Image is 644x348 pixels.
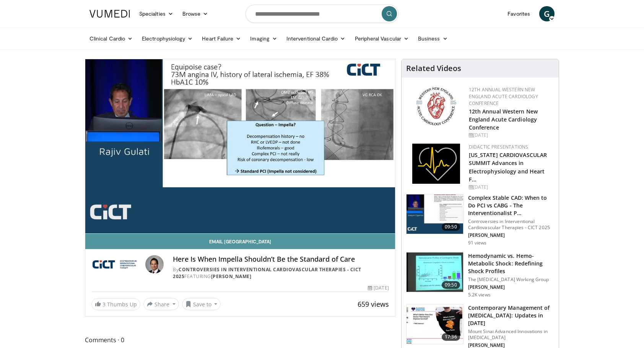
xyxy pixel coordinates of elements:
a: Heart Failure [197,31,246,46]
a: 09:50 Complex Stable CAD: When to Do PCI vs CABG - The Interventionalist P… Controversies in Inte... [406,194,554,246]
img: 1860aa7a-ba06-47e3-81a4-3dc728c2b4cf.png.150x105_q85_autocrop_double_scale_upscale_version-0.2.png [412,144,460,184]
p: 91 views [468,240,487,246]
p: The [MEDICAL_DATA] Working Group [468,277,554,283]
a: Electrophysiology [137,31,197,46]
a: 3 Thumbs Up [91,298,140,310]
a: Imaging [246,31,282,46]
h4: Here Is When Impella Shouldn’t Be the Standard of Care [173,255,389,264]
span: Comments 0 [85,335,395,345]
img: VuMedi Logo [89,10,130,18]
div: [DATE] [469,132,553,139]
a: 12th Annual Western New England Acute Cardiology Conference [469,86,538,107]
h3: Hemodynamic vs. Hemo-Metabolic Shock: Redefining Shock Profiles [468,252,554,275]
div: By FEATURING [173,266,389,280]
span: 659 views [358,299,389,309]
video-js: Video Player [85,59,395,234]
input: Search topics, interventions [246,5,398,23]
img: 82c57d68-c47c-48c9-9839-2413b7dd3155.150x105_q85_crop-smart_upscale.jpg [407,194,463,234]
a: Favorites [503,6,535,21]
a: Browse [178,6,213,21]
img: Controversies in Interventional Cardiovascular Therapies - CICT 2025 [91,255,142,274]
button: Save to [182,298,221,310]
span: 17:36 [442,333,460,341]
a: Email [GEOGRAPHIC_DATA] [85,234,395,249]
p: 5.2K views [468,292,491,298]
a: Clinical Cardio [85,31,137,46]
a: Interventional Cardio [282,31,350,46]
div: Didactic Presentations [469,144,553,151]
a: 12th Annual Western New England Acute Cardiology Conference [469,108,538,131]
img: Avatar [145,255,164,274]
img: 2496e462-765f-4e8f-879f-a0c8e95ea2b6.150x105_q85_crop-smart_upscale.jpg [407,253,463,292]
h4: Related Videos [406,64,461,73]
p: [PERSON_NAME] [468,284,554,290]
span: 3 [102,301,106,308]
h3: Contemporary Management of [MEDICAL_DATA]: Updates in [DATE] [468,304,554,327]
a: G [539,6,555,21]
span: 09:50 [442,223,460,231]
p: Controversies in Interventional Cardiovascular Therapies - CICT 2025 [468,219,554,231]
a: Peripheral Vascular [350,31,413,46]
p: Mount Sinai Advanced Innovations in [MEDICAL_DATA] [468,329,554,341]
a: [US_STATE] CARDIOVASCULAR SUMMIT Advances in Electrophysiology and Heart F… [469,151,547,183]
div: [DATE] [469,184,553,191]
p: [PERSON_NAME] [468,232,554,238]
a: Business [413,31,452,46]
img: 0954f259-7907-4053-a817-32a96463ecc8.png.150x105_q85_autocrop_double_scale_upscale_version-0.2.png [415,86,457,126]
a: Controversies in Interventional Cardiovascular Therapies - CICT 2025 [173,266,361,280]
img: df55f059-d842-45fe-860a-7f3e0b094e1d.150x105_q85_crop-smart_upscale.jpg [407,304,463,344]
button: Share [143,298,179,310]
a: 09:50 Hemodynamic vs. Hemo-Metabolic Shock: Redefining Shock Profiles The [MEDICAL_DATA] Working ... [406,252,554,298]
a: [PERSON_NAME] [211,273,252,280]
a: Specialties [135,6,178,21]
div: [DATE] [368,285,389,291]
h3: Complex Stable CAD: When to Do PCI vs CABG - The Interventionalist P… [468,194,554,217]
span: 09:50 [442,281,460,289]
